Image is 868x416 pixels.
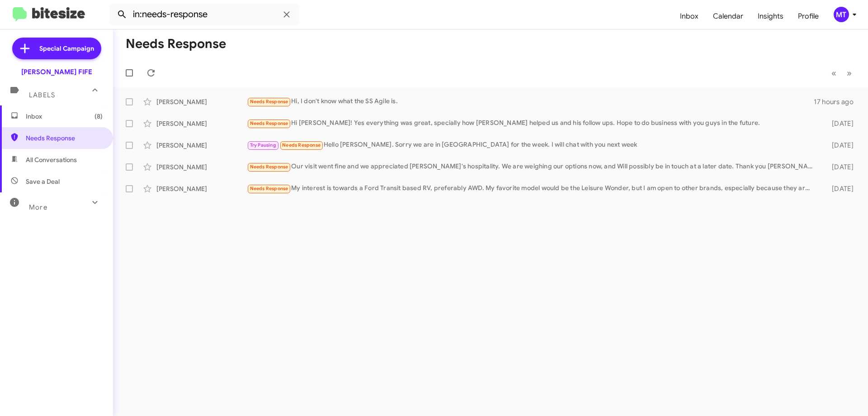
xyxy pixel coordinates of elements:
[126,37,226,51] h1: Needs Response
[39,44,94,53] span: Special Campaign
[817,141,861,150] div: [DATE]
[26,177,60,186] span: Save a Deal
[750,3,791,29] a: Insights
[247,162,817,172] div: Our visit went fine and we appreciated [PERSON_NAME]'s hospitality. We are weighing our options n...
[109,4,299,25] input: Search
[706,3,750,29] a: Calendar
[250,99,288,105] span: Needs Response
[156,141,247,150] div: [PERSON_NAME]
[834,7,849,22] div: MT
[817,163,861,172] div: [DATE]
[156,119,247,128] div: [PERSON_NAME]
[247,118,817,129] div: Hi [PERSON_NAME]! Yes everything was great, specially how [PERSON_NAME] helped us and his follow ...
[26,112,103,121] span: Inbox
[29,203,47,211] span: More
[156,184,247,193] div: [PERSON_NAME]
[791,3,826,29] a: Profile
[247,140,817,150] div: Hello [PERSON_NAME]. Sorry we are in [GEOGRAPHIC_DATA] for the week. I will chat with you next week
[814,97,861,106] div: 17 hours ago
[21,67,92,77] div: [PERSON_NAME] FIFE
[12,38,101,59] a: Special Campaign
[26,155,77,164] span: All Conversations
[250,164,288,170] span: Needs Response
[26,134,103,143] span: Needs Response
[817,119,861,128] div: [DATE]
[29,91,55,99] span: Labels
[831,67,836,79] span: «
[250,142,276,148] span: Try Pausing
[673,3,706,29] a: Inbox
[250,120,288,126] span: Needs Response
[156,163,247,172] div: [PERSON_NAME]
[156,97,247,106] div: [PERSON_NAME]
[247,183,817,194] div: My interest is towards a Ford Transit based RV, preferably AWD. My favorite model would be the Le...
[94,112,103,121] span: (8)
[247,96,814,107] div: Hi, I don't know what the SS Agile is.
[841,64,857,82] button: Next
[847,67,852,79] span: »
[250,186,288,191] span: Needs Response
[826,64,842,82] button: Previous
[826,64,857,82] nav: Page navigation example
[282,142,321,148] span: Needs Response
[826,7,858,22] button: MT
[817,184,861,193] div: [DATE]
